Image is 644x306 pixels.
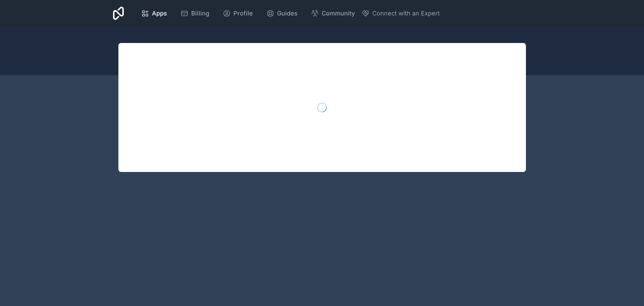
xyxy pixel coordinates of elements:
span: Billing [191,9,209,18]
span: Connect with an Expert [372,9,440,18]
a: Apps [136,6,172,21]
span: Apps [152,9,167,18]
span: Community [322,9,355,18]
a: Community [306,6,360,21]
a: Profile [217,6,258,21]
button: Connect with an Expert [362,9,440,18]
span: Guides [277,9,298,18]
span: Profile [233,9,253,18]
a: Billing [175,6,215,21]
a: Guides [261,6,303,21]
